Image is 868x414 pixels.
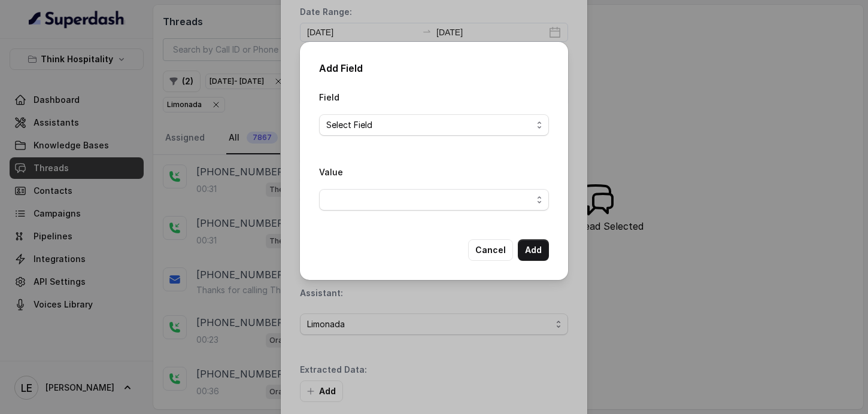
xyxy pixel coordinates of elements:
button: Select Field [319,114,549,136]
span: Select Field [326,118,532,132]
label: Field [319,92,339,102]
button: Cancel [468,239,513,261]
button: Add [518,239,549,261]
h2: Add Field [319,61,549,75]
label: Value [319,167,343,177]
